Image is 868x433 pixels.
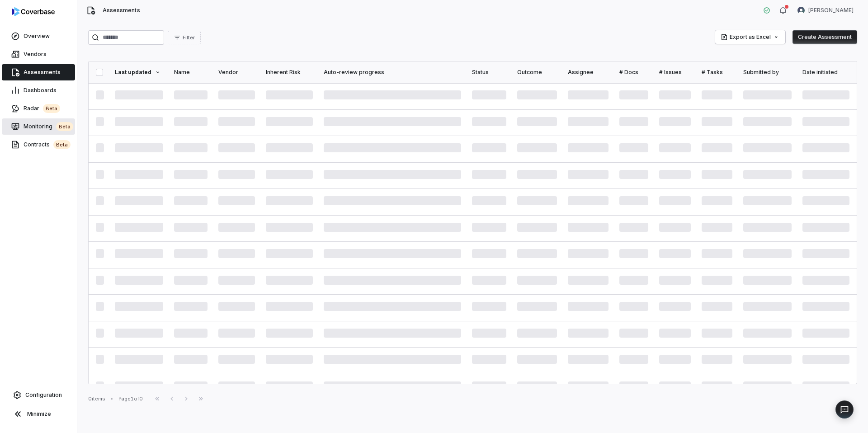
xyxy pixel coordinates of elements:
[802,69,849,76] div: Date initiated
[4,387,73,403] a: Configuration
[324,69,461,76] div: Auto-review progress
[53,140,71,149] span: beta
[24,33,50,40] span: Overview
[24,104,60,113] span: Radar
[2,64,75,80] a: Assessments
[24,69,61,76] span: Assessments
[808,7,854,14] span: [PERSON_NAME]
[715,30,785,44] button: Export as Excel
[88,395,105,402] div: 0 items
[24,51,47,58] span: Vendors
[568,69,609,76] div: Assignee
[2,46,75,62] a: Vendors
[183,34,195,41] span: Filter
[27,410,51,418] span: Minimize
[266,69,313,76] div: Inherent Risk
[25,391,62,399] span: Configuration
[702,69,732,76] div: # Tasks
[24,122,73,131] span: Monitoring
[174,69,208,76] div: Name
[56,122,73,131] span: beta
[792,4,859,17] button: Brian Ball avatar[PERSON_NAME]
[115,69,164,76] div: Last updated
[797,7,805,14] img: Brian Ball avatar
[43,104,60,113] span: beta
[168,31,201,44] button: Filter
[2,28,75,44] a: Overview
[111,395,113,402] div: •
[619,69,648,76] div: # Docs
[472,69,506,76] div: Status
[118,395,143,402] div: Page 1 of 0
[2,136,75,153] a: Contractsbeta
[2,82,75,99] a: Dashboards
[2,100,75,117] a: Radarbeta
[24,87,57,94] span: Dashboards
[218,69,255,76] div: Vendor
[4,405,73,423] button: Minimize
[12,7,55,16] img: Coverbase logo
[103,7,140,14] span: Assessments
[793,30,857,44] button: Create Assessment
[743,69,791,76] div: Submitted by
[659,69,691,76] div: # Issues
[2,118,75,135] a: Monitoringbeta
[24,140,71,149] span: Contracts
[517,69,557,76] div: Outcome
